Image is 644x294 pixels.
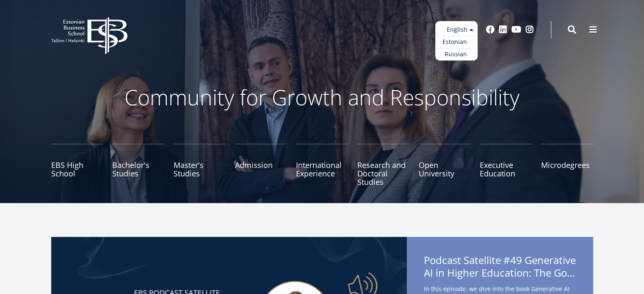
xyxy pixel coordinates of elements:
[525,25,534,34] a: Instagram
[541,144,593,186] a: Microdegrees
[424,267,576,279] span: AI in Higher Education: The Good, the Bad, and the Ugly
[419,144,471,186] a: Open University
[296,144,348,186] a: International Experience
[235,144,287,186] a: Admission
[480,144,532,186] a: Executive Education
[435,48,478,60] a: Russian
[98,85,547,110] p: Community for Growth and Responsibility
[357,144,409,186] a: Research and Doctoral Studies
[435,36,478,48] a: Estonian
[424,254,576,282] span: Podcast Satellite #49 Generative
[511,25,521,34] a: Youtube
[112,144,164,186] a: Bachelor's Studies
[499,25,507,34] a: Linkedin
[486,25,495,34] a: Facebook
[51,144,103,186] a: EBS High School
[174,144,226,186] a: Master's Studies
